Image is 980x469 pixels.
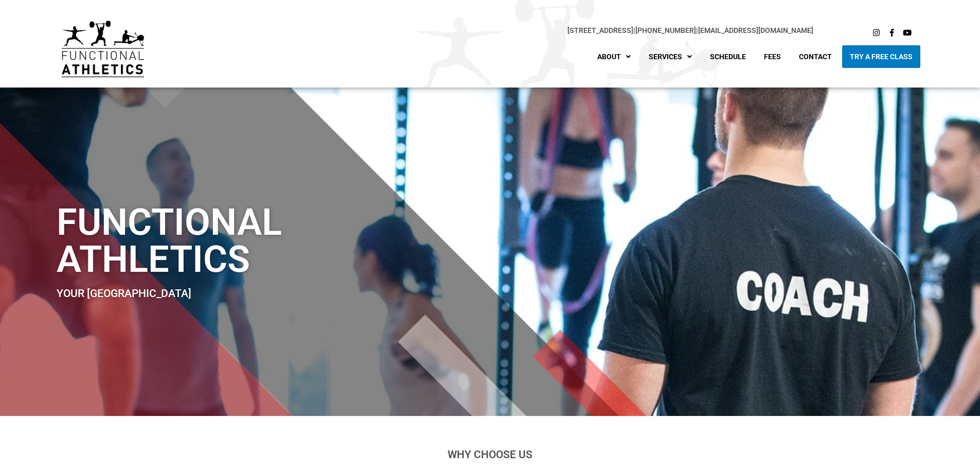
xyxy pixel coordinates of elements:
h2: Your [GEOGRAPHIC_DATA] [57,288,573,299]
a: Fees [756,45,789,68]
h1: Functional Athletics [57,204,573,278]
a: [STREET_ADDRESS] [567,26,633,34]
img: default-logo [62,21,144,77]
h2: Why Choose Us [205,449,776,460]
a: Services [641,45,700,68]
a: Schedule [702,45,754,68]
p: | [165,25,814,37]
a: About [590,45,638,68]
a: [EMAIL_ADDRESS][DOMAIN_NAME] [698,26,813,34]
a: Try A Free Class [842,45,920,68]
span: | [567,26,635,34]
a: Contact [791,45,840,68]
a: [PHONE_NUMBER] [635,26,696,34]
